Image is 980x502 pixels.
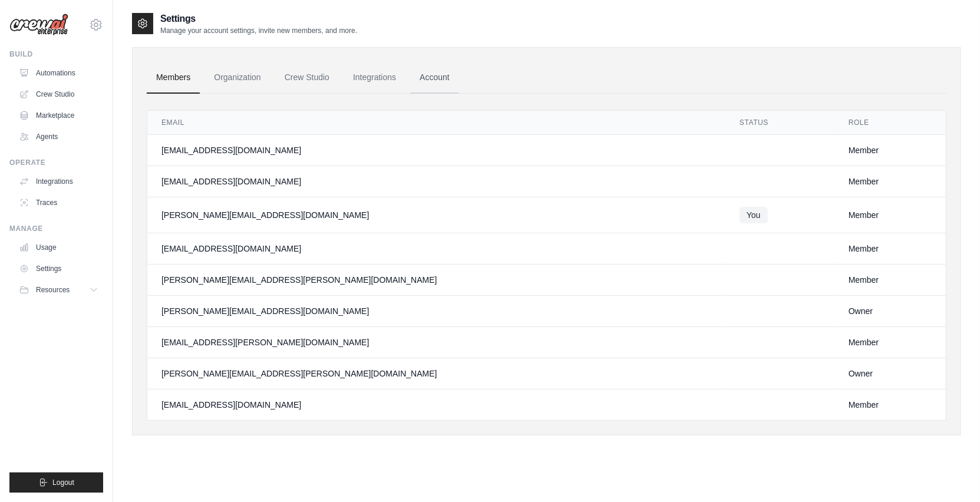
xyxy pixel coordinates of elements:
[9,158,103,167] div: Operate
[9,49,103,59] div: Build
[14,106,103,125] a: Marketplace
[14,172,103,191] a: Integrations
[147,111,725,135] th: Email
[14,280,103,299] button: Resources
[849,305,932,317] div: Owner
[161,336,711,348] div: [EMAIL_ADDRESS][PERSON_NAME][DOMAIN_NAME]
[725,111,834,135] th: Status
[9,473,103,493] button: Logout
[849,209,932,221] div: Member
[14,259,103,278] a: Settings
[849,274,932,286] div: Member
[849,144,932,156] div: Member
[14,238,103,257] a: Usage
[147,62,200,94] a: Members
[344,62,405,94] a: Integrations
[9,224,103,233] div: Manage
[160,26,357,35] p: Manage your account settings, invite new members, and more.
[849,176,932,187] div: Member
[14,64,103,82] a: Automations
[161,368,711,379] div: [PERSON_NAME][EMAIL_ADDRESS][PERSON_NAME][DOMAIN_NAME]
[9,14,68,36] img: Logo
[14,193,103,212] a: Traces
[410,62,459,94] a: Account
[161,243,711,255] div: [EMAIL_ADDRESS][DOMAIN_NAME]
[14,85,103,104] a: Crew Studio
[36,285,70,295] span: Resources
[275,62,339,94] a: Crew Studio
[161,144,711,156] div: [EMAIL_ADDRESS][DOMAIN_NAME]
[161,209,711,221] div: [PERSON_NAME][EMAIL_ADDRESS][DOMAIN_NAME]
[849,243,932,255] div: Member
[849,336,932,348] div: Member
[161,305,711,317] div: [PERSON_NAME][EMAIL_ADDRESS][DOMAIN_NAME]
[160,12,357,26] h2: Settings
[161,176,711,187] div: [EMAIL_ADDRESS][DOMAIN_NAME]
[740,207,768,223] span: You
[161,399,711,411] div: [EMAIL_ADDRESS][DOMAIN_NAME]
[834,111,946,135] th: Role
[849,368,932,379] div: Owner
[14,127,103,146] a: Agents
[849,399,932,411] div: Member
[161,274,711,286] div: [PERSON_NAME][EMAIL_ADDRESS][PERSON_NAME][DOMAIN_NAME]
[204,62,270,94] a: Organization
[52,478,74,487] span: Logout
